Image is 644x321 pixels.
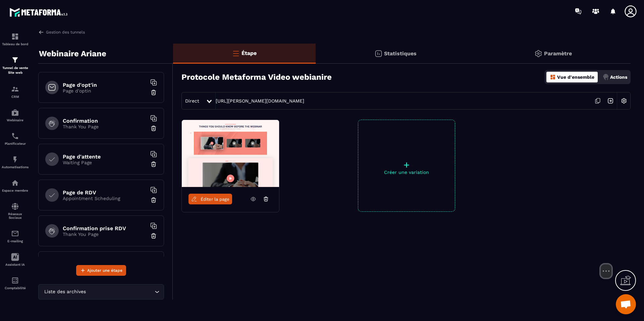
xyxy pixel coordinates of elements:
[618,94,630,107] img: setting-w.858f3a88.svg
[2,224,29,248] a: emailemailE-mailing
[557,74,594,80] p: Vue d'ensemble
[63,82,147,88] h6: Page d'opt'in
[2,271,29,295] a: accountantaccountantComptabilité
[38,284,164,300] div: Search for option
[189,194,232,204] a: Éditer la page
[2,95,29,99] p: CRM
[2,51,29,80] a: formationformationTunnel de vente Site web
[63,160,147,165] p: Waiting Page
[150,89,157,96] img: trash
[11,276,19,284] img: accountant
[63,189,147,196] h6: Page de RDV
[241,50,257,56] p: Étape
[38,29,44,35] img: arrow
[63,196,147,201] p: Appointment Scheduling
[150,125,157,132] img: trash
[9,6,70,18] img: logo
[2,248,29,271] a: Assistant IA
[2,263,29,266] p: Assistant IA
[11,155,19,164] img: automations
[2,150,29,174] a: automationsautomationsAutomatisations
[2,197,29,224] a: social-networksocial-networkRéseaux Sociaux
[11,85,19,93] img: formation
[150,161,157,168] img: trash
[358,170,455,175] p: Créer une variation
[603,74,609,80] img: actions.d6e523a2.png
[11,179,19,187] img: automations
[358,160,455,170] p: +
[63,118,147,124] h6: Confirmation
[181,72,332,82] h3: Protocole Metaforma Video webianire
[43,288,87,296] span: Liste des archives
[185,98,199,104] span: Direct
[2,239,29,243] p: E-mailing
[11,56,19,64] img: formation
[2,27,29,51] a: formationformationTableau de bord
[2,104,29,127] a: automationsautomationsWebinaire
[2,189,29,192] p: Espace membre
[87,267,122,274] span: Ajouter une étape
[216,98,304,104] a: [URL][PERSON_NAME][DOMAIN_NAME]
[11,230,19,238] img: email
[63,124,147,129] p: Thank You Page
[550,74,556,80] img: dashboard-orange.40269519.svg
[2,165,29,169] p: Automatisations
[2,174,29,197] a: automationsautomationsEspace membre
[2,212,29,219] p: Réseaux Sociaux
[2,66,29,75] p: Tunnel de vente Site web
[182,120,279,187] img: image
[150,233,157,239] img: trash
[384,50,417,57] p: Statistiques
[2,286,29,290] p: Comptabilité
[63,88,147,93] p: Page d'optin
[63,225,147,232] h6: Confirmation prise RDV
[39,47,106,60] p: Webinaire Ariane
[150,197,157,203] img: trash
[76,265,126,276] button: Ajouter une étape
[11,202,19,210] img: social-network
[11,33,19,41] img: formation
[2,127,29,150] a: schedulerschedulerPlanificateur
[11,109,19,117] img: automations
[544,50,572,57] p: Paramètre
[232,49,240,57] img: bars-o.4a397970.svg
[2,80,29,104] a: formationformationCRM
[2,42,29,46] p: Tableau de bord
[63,153,147,160] h6: Page d'attente
[2,142,29,145] p: Planificateur
[201,197,229,202] span: Éditer la page
[38,29,85,35] a: Gestion des tunnels
[374,50,382,58] img: stats.20deebd0.svg
[604,94,617,107] img: arrow-next.bcc2205e.svg
[610,74,627,80] p: Actions
[2,118,29,122] p: Webinaire
[87,288,153,296] input: Search for option
[11,132,19,140] img: scheduler
[616,294,636,314] div: Ouvrir le chat
[63,232,147,237] p: Thank You Page
[534,50,542,58] img: setting-gr.5f69749f.svg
